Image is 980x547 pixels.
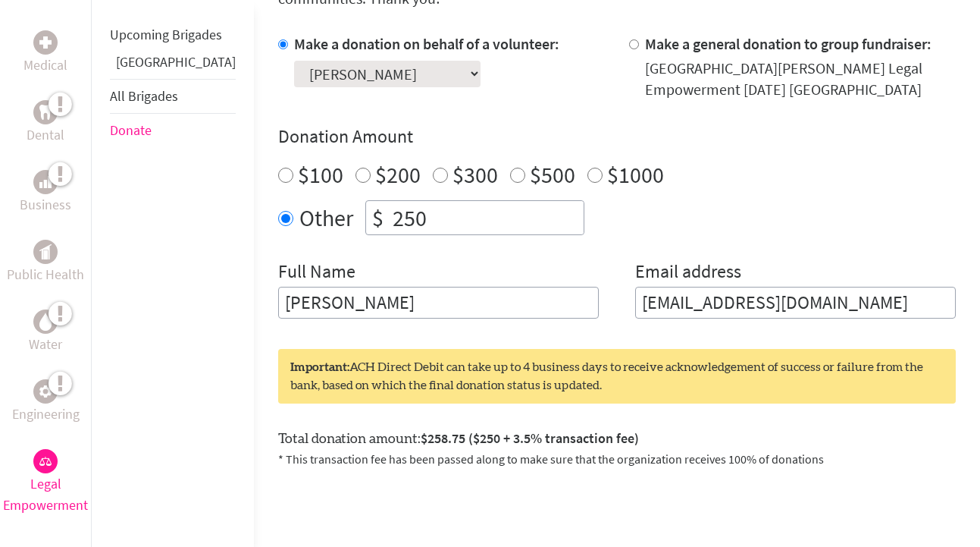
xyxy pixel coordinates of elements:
label: Total donation amount: [278,428,639,450]
label: $500 [530,160,575,189]
label: $200 [375,160,421,189]
p: Dental [27,124,64,146]
p: Business [20,194,71,215]
h4: Donation Amount [278,124,956,149]
iframe: reCAPTCHA [278,486,509,545]
input: Enter Amount [390,201,584,234]
a: EngineeringEngineering [12,379,80,425]
a: Public HealthPublic Health [7,240,84,285]
img: Water [39,313,52,330]
div: Water [33,310,58,334]
p: Public Health [7,264,84,285]
div: Business [33,170,58,194]
strong: Important: [290,361,349,373]
label: $100 [298,160,343,189]
label: $300 [452,160,498,189]
a: Donate [110,121,152,139]
a: [GEOGRAPHIC_DATA] [116,53,236,71]
a: MedicalMedical [23,30,67,76]
p: Legal Empowerment [3,473,88,516]
img: Business [39,176,52,188]
div: ACH Direct Debit can take up to 4 business days to receive acknowledgement of success or failure ... [278,349,956,404]
img: Dental [39,105,52,119]
img: Medical [39,36,52,49]
label: Make a general donation to group fundraiser: [645,34,931,53]
div: $ [366,201,390,234]
img: Engineering [39,385,52,398]
li: Upcoming Brigades [110,18,236,52]
p: * This transaction fee has been passed along to make sure that the organization receives 100% of ... [278,450,956,468]
label: Full Name [278,259,355,287]
label: Other [299,200,353,235]
div: [GEOGRAPHIC_DATA][PERSON_NAME] Legal Empowerment [DATE] [GEOGRAPHIC_DATA] [645,58,956,100]
input: Enter Full Name [278,287,599,319]
p: Engineering [12,404,80,425]
div: Legal Empowerment [33,449,58,473]
img: Public Health [39,244,52,259]
div: Public Health [33,240,58,264]
a: WaterWater [29,310,62,355]
div: Dental [33,100,58,124]
label: Email address [635,259,741,287]
span: $258.75 ($250 + 3.5% transaction fee) [421,429,639,447]
a: Legal EmpowermentLegal Empowerment [3,449,88,516]
a: Upcoming Brigades [110,26,222,43]
p: Medical [23,55,67,76]
a: All Brigades [110,87,178,105]
li: All Brigades [110,79,236,114]
a: BusinessBusiness [20,170,71,215]
label: Make a donation on behalf of a volunteer: [294,34,559,53]
p: Water [29,334,62,355]
input: Your Email [635,287,956,319]
li: Greece [110,52,236,79]
li: Donate [110,114,236,147]
img: Legal Empowerment [39,457,52,466]
div: Engineering [33,379,58,404]
a: DentalDental [27,100,64,146]
div: Medical [33,30,58,55]
label: $1000 [607,160,664,189]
